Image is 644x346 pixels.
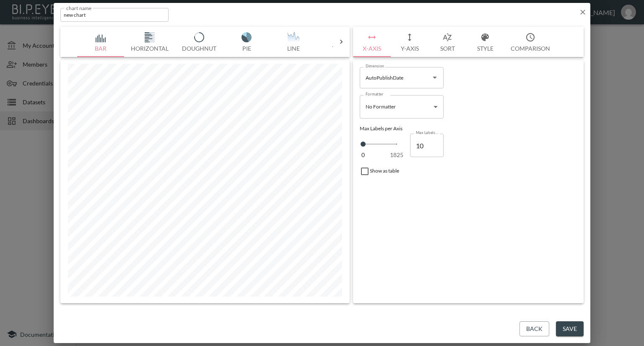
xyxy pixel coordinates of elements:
button: Horizontal [124,27,175,57]
span: No Formatter [366,103,396,110]
label: chart name [66,4,92,11]
img: svg+xml;base64,PHN2ZyB4bWxucz0iaHR0cDovL3d3dy53My5vcmcvMjAwMC9zdmciIHZpZXdCb3g9IjAgMCAxNzUuMDQgMT... [133,32,166,42]
button: Line [270,27,317,57]
button: Y-Axis [391,27,428,57]
label: Formatter [366,91,384,97]
span: 0 [361,151,365,159]
button: Bar [77,27,124,57]
img: QsdC10Ldf0L3QsNC30LLQuF83KTt9LmNscy0ye2ZpbGw6IzQ1NWE2NDt9PC9zdHlsZT48bGluZWFyR3JhZGllbnQgaWQ9ItCT... [277,32,310,42]
label: Max Labels per Axis [416,130,439,135]
input: Dimension [364,71,427,84]
button: Comparison [504,27,557,57]
input: chart name [60,8,169,22]
button: Open [429,72,441,83]
button: Doughnut [175,27,223,57]
div: Show as table [356,163,580,180]
img: svg+xml;base64,PHN2ZyB4bWxucz0iaHR0cDovL3d3dy53My5vcmcvMjAwMC9zdmciIHZpZXdCb3g9IjAgMCAxNzQgMTc1Ij... [84,32,117,42]
button: Back [519,321,549,337]
button: Pie [223,27,270,57]
img: svg+xml;base64,PHN2ZyB4bWxucz0iaHR0cDovL3d3dy53My5vcmcvMjAwMC9zdmciIHZpZXdCb3g9IjAgMCAxNzUuMDMgMT... [230,32,263,42]
img: svg+xml;base64,PHN2ZyB4bWxucz0iaHR0cDovL3d3dy53My5vcmcvMjAwMC9zdmciIHZpZXdCb3g9IjAgMCAxNzUuMDkgMT... [182,32,216,42]
img: svg+xml;base64,PHN2ZyB4bWxucz0iaHR0cDovL3d3dy53My5vcmcvMjAwMC9zdmciIHZpZXdCb3g9IjAgMCAxNzUgMTc1Ij... [324,32,357,42]
button: Save [556,321,584,337]
button: Table [317,27,364,57]
div: Max Labels per Axis [360,125,577,132]
label: Dimension [366,63,384,69]
button: Sort [428,27,466,57]
span: 1825 [390,151,403,159]
button: X-Axis [353,27,391,57]
button: Style [466,27,504,57]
